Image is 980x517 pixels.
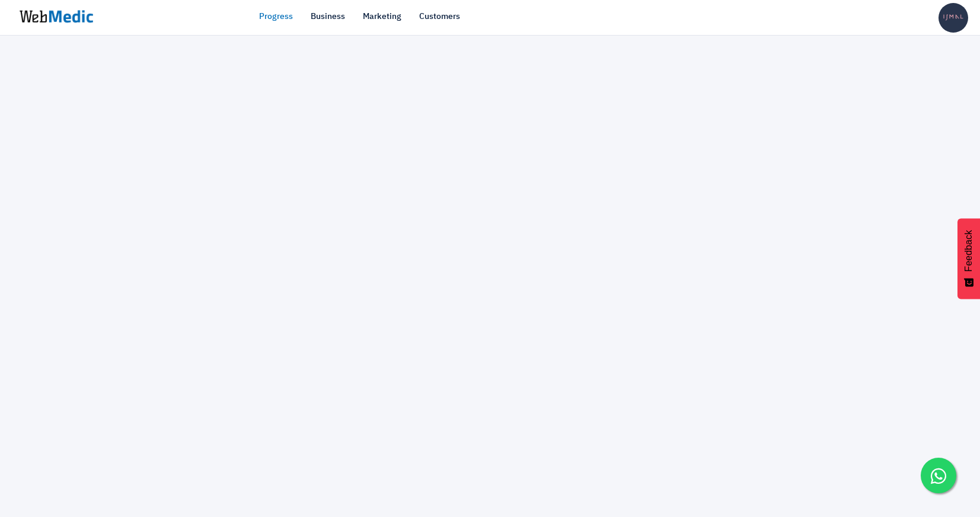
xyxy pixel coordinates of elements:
[957,218,980,299] button: Feedback - Show survey
[419,11,460,23] a: Customers
[311,11,345,23] a: Business
[259,11,293,23] a: Progress
[963,230,974,272] span: Feedback
[363,11,401,23] a: Marketing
